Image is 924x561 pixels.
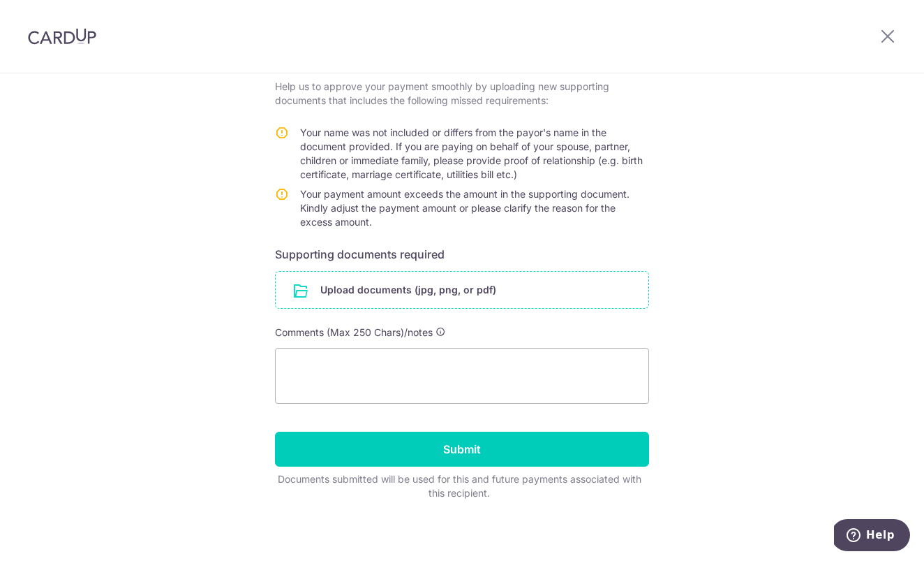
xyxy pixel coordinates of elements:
h6: Supporting documents required [275,246,649,263]
span: Your name was not included or differs from the payor's name in the document provided. If you are ... [300,126,643,180]
div: Upload documents (jpg, png, or pdf) [275,271,649,309]
p: Help us to approve your payment smoothly by uploading new supporting documents that includes the ... [275,80,649,108]
span: Comments (Max 250 Chars)/notes [275,326,433,338]
img: CardUp [28,28,96,45]
iframe: Opens a widget where you can find more information [834,519,910,554]
input: Submit [275,432,649,467]
div: Documents submitted will be used for this and future payments associated with this recipient. [275,472,643,500]
span: Your payment amount exceeds the amount in the supporting document. Kindly adjust the payment amou... [300,188,629,228]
